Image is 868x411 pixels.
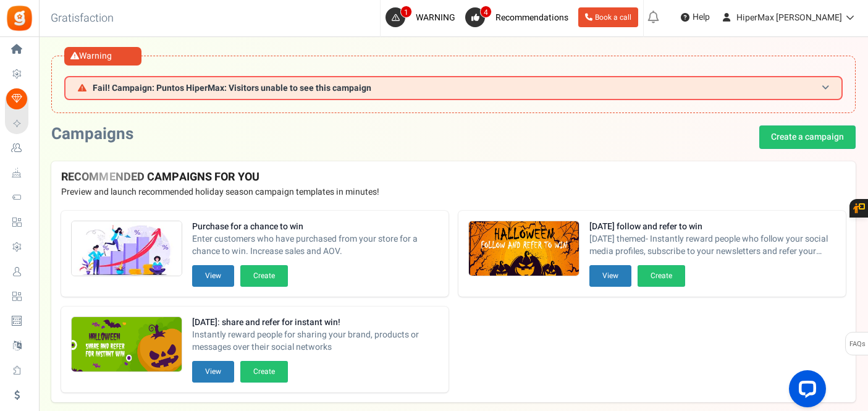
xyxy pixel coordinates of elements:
[61,186,846,198] p: Preview and launch recommended holiday season campaign templates in minutes!
[192,316,439,329] strong: [DATE]: share and refer for instant win!
[93,83,371,93] span: Fail! Campaign: Puntos HiperMax: Visitors unable to see this campaign
[759,125,856,149] a: Create a campaign
[64,47,141,66] div: Warning
[689,11,710,23] span: Help
[6,4,33,32] img: Gratisfaction
[72,221,182,277] img: Recommended Campaigns
[849,333,866,356] span: FAQs
[638,265,685,287] button: Create
[51,125,133,143] h2: Campaigns
[589,265,631,287] button: View
[240,361,288,383] button: Create
[589,233,836,258] span: [DATE] themed- Instantly reward people who follow your social media profiles, subscribe to your n...
[61,171,846,184] h4: RECOMMENDED CAMPAIGNS FOR YOU
[465,7,573,27] a: 4 Recommendations
[495,11,568,24] span: Recommendations
[192,221,439,233] strong: Purchase for a chance to win
[192,329,439,354] span: Instantly reward people for sharing your brand, products or messages over their social networks
[400,6,412,18] span: 1
[416,11,455,24] span: WARNING
[736,11,842,24] span: HiperMax [PERSON_NAME]
[578,7,638,27] a: Book a call
[192,233,439,258] span: Enter customers who have purchased from your store for a chance to win. Increase sales and AOV.
[589,221,836,233] strong: [DATE] follow and refer to win
[469,221,579,277] img: Recommended Campaigns
[192,361,234,383] button: View
[480,6,492,18] span: 4
[386,7,460,27] a: 1 WARNING
[37,6,127,31] h3: Gratisfaction
[240,265,288,287] button: Create
[192,265,234,287] button: View
[72,317,182,373] img: Recommended Campaigns
[676,7,715,27] a: Help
